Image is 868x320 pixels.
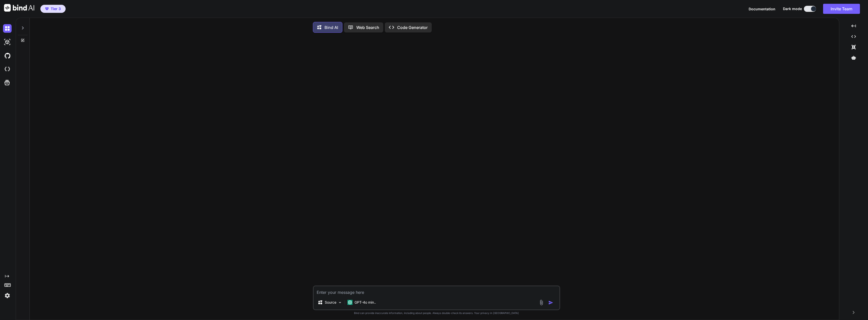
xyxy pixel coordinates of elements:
p: Code Generator [397,24,428,30]
img: Pick Models [338,300,342,305]
img: Bind AI [4,4,34,12]
span: Tier 3 [51,6,61,11]
span: Dark mode [783,6,802,11]
img: darkAi-studio [3,38,12,46]
button: Documentation [749,6,775,12]
span: Documentation [749,7,775,11]
img: darkChat [3,24,12,33]
button: Invite Team [823,4,860,14]
img: cloudideIcon [3,65,12,74]
p: Bind can provide inaccurate information, including about people. Always double-check its answers.... [313,311,560,315]
img: icon [548,300,553,305]
img: attachment [538,300,544,305]
img: GPT-4o mini [347,300,352,305]
p: Source [325,300,336,305]
img: githubDark [3,51,12,60]
p: Bind AI [324,24,338,30]
button: premiumTier 3 [40,5,66,13]
p: GPT-4o min.. [355,300,376,305]
p: Web Search [356,24,379,30]
img: premium [45,7,49,10]
img: settings [3,291,12,300]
